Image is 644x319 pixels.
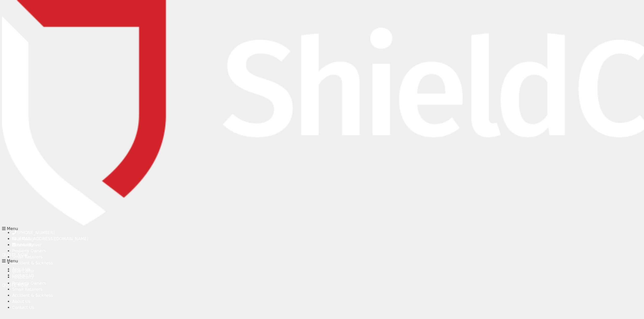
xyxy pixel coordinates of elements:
span: [PHONE_NUMBER] [17,230,55,235]
a: Property Owners [12,281,46,286]
a: QUOTE NOW [2,253,28,257]
a: Contact Us [12,305,34,310]
span: Menu [7,259,18,263]
a: Accident & Sickness [12,293,53,298]
a: [PHONE_NUMBER] [12,230,55,235]
a: About Us [12,299,30,304]
a: [EMAIL_ADDRESS][DOMAIN_NAME] [12,236,88,241]
a: Hospitality [12,275,34,280]
span: [EMAIL_ADDRESS][DOMAIN_NAME] [17,236,88,241]
span: /shieldcover [17,242,42,247]
a: Blue Collar [12,269,34,274]
a: Small Retailers [12,287,43,292]
div: Menu Toggle [2,258,484,264]
a: /shieldcover [12,242,42,247]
